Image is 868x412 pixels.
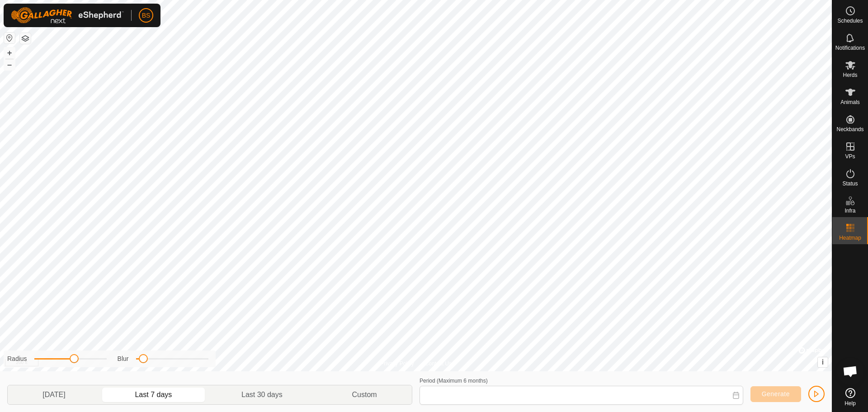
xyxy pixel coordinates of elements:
span: Heatmap [839,235,861,241]
a: Contact Us [425,360,452,368]
span: Generate [762,390,790,398]
span: VPs [845,154,855,159]
span: BS [142,11,151,20]
button: Generate [750,386,801,402]
span: Neckbands [836,127,863,132]
button: Reset Map [4,33,15,43]
img: Gallagher Logo [11,7,124,24]
button: i [818,357,828,367]
label: Radius [7,354,27,364]
span: i [822,358,824,366]
a: Help [832,384,868,410]
span: Custom [352,389,377,400]
span: Help [844,401,856,406]
span: Last 30 days [241,389,283,400]
span: [DATE] [42,389,65,400]
label: Blur [118,354,129,364]
a: Privacy Policy [380,360,414,368]
span: Infra [844,208,855,213]
button: – [4,59,15,70]
span: Last 7 days [135,389,172,400]
span: Status [842,181,858,186]
span: Animals [840,99,860,105]
label: Period (Maximum 6 months) [420,378,488,384]
button: + [4,47,15,58]
span: Notifications [835,45,865,51]
button: Map Layers [20,33,31,44]
span: Schedules [837,18,863,24]
div: Open chat [837,358,864,385]
span: Herds [843,72,857,78]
